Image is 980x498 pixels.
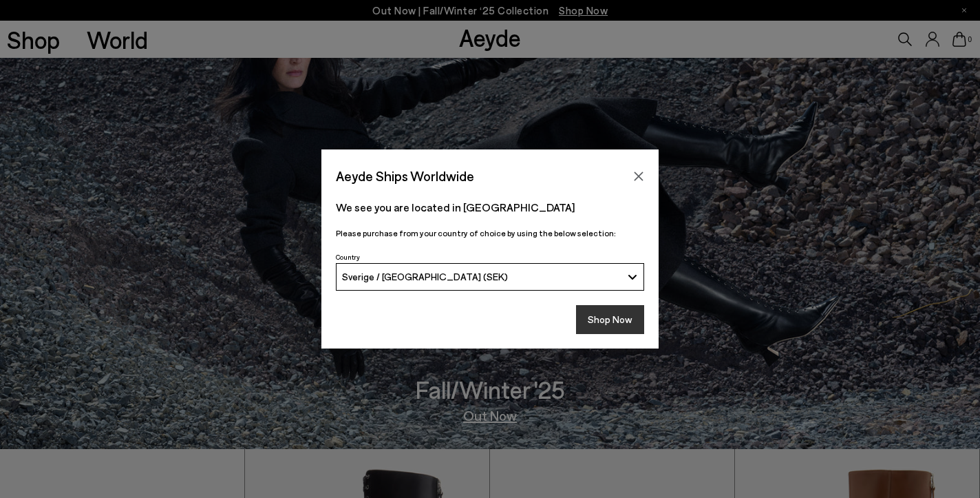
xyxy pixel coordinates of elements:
p: Please purchase from your country of choice by using the below selection: [336,227,644,240]
span: Sverige / [GEOGRAPHIC_DATA] (SEK) [342,271,508,282]
p: We see you are located in [GEOGRAPHIC_DATA] [336,199,644,216]
button: Close [628,166,649,187]
button: Shop Now [576,305,644,334]
span: Aeyde Ships Worldwide [336,164,474,188]
span: Country [336,253,360,261]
